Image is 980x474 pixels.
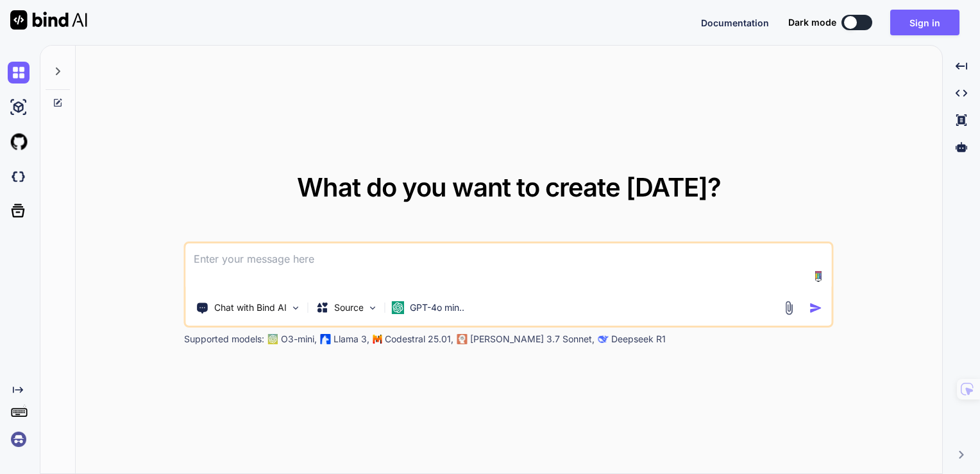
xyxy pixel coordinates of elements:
[8,166,30,188] img: darkCloudIdeIcon
[214,301,287,314] p: Chat with Bind AI
[385,333,453,346] p: Codestral 25.01,
[373,335,382,344] img: Mistral-AI
[457,334,468,344] img: claude
[367,303,378,313] img: Pick Models
[392,301,405,314] img: GPT-4o mini
[410,301,464,314] p: GPT-4o min..
[297,171,721,203] span: What do you want to create [DATE]?
[334,333,369,346] p: Llama 3,
[291,303,301,313] img: Pick Tools
[184,333,264,346] p: Supported models:
[782,301,797,315] img: attachment
[321,334,331,344] img: Llama2
[8,131,30,153] img: githubLight
[598,334,609,344] img: claude
[281,333,317,346] p: O3-mini,
[788,16,836,29] span: Dark mode
[334,301,364,314] p: Source
[890,10,959,35] button: Sign in
[470,333,595,346] p: [PERSON_NAME] 3.7 Sonnet,
[611,333,666,346] p: Deepseek R1
[8,62,30,83] img: chat
[701,16,769,30] button: Documentation
[10,10,87,30] img: Bind AI
[8,96,30,118] img: ai-studio
[8,428,30,450] img: signin
[809,301,823,315] img: icon
[268,334,278,344] img: GPT-4
[701,17,769,28] span: Documentation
